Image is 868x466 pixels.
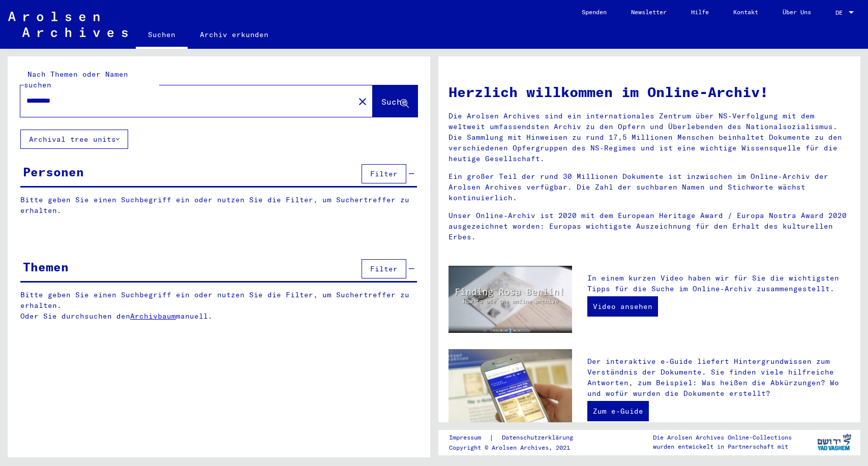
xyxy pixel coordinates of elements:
[449,432,585,443] div: |
[356,96,369,108] mat-icon: close
[448,81,851,103] h1: Herzlich willkommen im Online-Archiv!
[8,12,128,37] img: Arolsen_neg.svg
[352,91,373,111] button: Clear
[587,273,850,294] p: In einem kurzen Video haben wir für Sie die wichtigsten Tipps für die Suche im Online-Archiv zusa...
[370,264,398,273] span: Filter
[370,169,398,178] span: Filter
[130,312,176,321] a: Archivbaum
[373,85,417,117] button: Suche
[23,258,69,276] div: Themen
[20,195,417,216] p: Bitte geben Sie einen Suchbegriff ein oder nutzen Sie die Filter, um Suchertreffer zu erhalten.
[448,349,572,432] img: eguide.jpg
[20,130,128,149] button: Archival tree units
[136,22,188,49] a: Suchen
[449,443,585,452] p: Copyright © Arolsen Archives, 2021
[653,442,792,451] p: wurden entwickelt in Partnerschaft mit
[23,163,84,181] div: Personen
[494,432,585,443] a: Datenschutzerklärung
[381,97,407,107] span: Suche
[449,432,489,443] a: Impressum
[815,429,853,455] img: yv_logo.png
[448,266,572,333] img: video.jpg
[587,356,850,399] p: Der interaktive e-Guide liefert Hintergrundwissen zum Verständnis der Dokumente. Sie finden viele...
[24,70,128,89] mat-label: Nach Themen oder Namen suchen
[188,22,281,47] a: Archiv erkunden
[20,290,417,322] p: Bitte geben Sie einen Suchbegriff ein oder nutzen Sie die Filter, um Suchertreffer zu erhalten. O...
[362,164,406,183] button: Filter
[448,210,851,242] p: Unser Online-Archiv ist 2020 mit dem European Heritage Award / Europa Nostra Award 2020 ausgezeic...
[362,259,406,278] button: Filter
[587,401,649,421] a: Zum e-Guide
[448,171,851,203] p: Ein großer Teil der rund 30 Millionen Dokumente ist inzwischen im Online-Archiv der Arolsen Archi...
[835,9,847,16] span: DE
[587,296,658,317] a: Video ansehen
[653,433,792,442] p: Die Arolsen Archives Online-Collections
[448,111,851,164] p: Die Arolsen Archives sind ein internationales Zentrum über NS-Verfolgung mit dem weltweit umfasse...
